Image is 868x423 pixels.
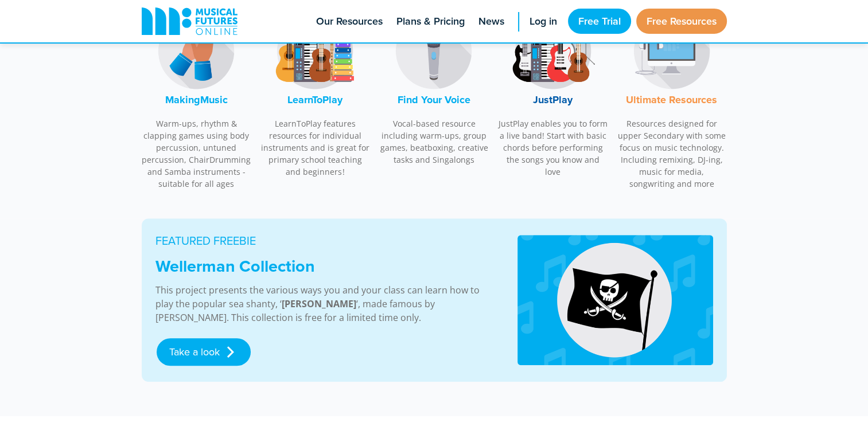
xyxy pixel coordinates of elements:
[629,8,715,94] img: Music Technology Logo
[391,8,477,94] img: Find Your Voice Logo
[142,117,252,190] p: Warm-ups, rhythm & clapping games using body percussion, untuned percussion, ChairDrumming and Sa...
[155,254,315,278] strong: Wellerman Collection
[636,9,727,34] a: Free Resources
[498,117,608,178] p: JustPlay enables you to form a live band! Start with basic chords before performing the songs you...
[617,2,727,196] a: Music Technology LogoUltimate Resources Resources designed for upper Secondary with some focus on...
[287,92,342,107] font: LearnToPlay
[260,117,371,178] p: LearnToPlay features resources for individual instruments and is great for primary school teachin...
[153,8,239,94] img: MakingMusic Logo
[498,2,608,184] a: JustPlay LogoJustPlay JustPlay enables you to form a live band! Start with basic chords before pe...
[626,92,717,107] font: Ultimate Resources
[142,2,252,196] a: MakingMusic LogoMakingMusic Warm-ups, rhythm & clapping games using body percussion, untuned perc...
[165,92,228,107] font: MakingMusic
[379,117,489,166] p: Vocal-based resource including warm-ups, group games, beatboxing, creative tasks and Singalongs
[260,2,371,184] a: LearnToPlay LogoLearnToPlay LearnToPlay features resources for individual instruments and is grea...
[155,283,490,324] p: This project presents the various ways you and your class can learn how to play the popular sea s...
[157,338,251,366] a: Take a look
[398,92,470,107] font: Find Your Voice
[316,14,383,29] span: Our Resources
[396,14,465,29] span: Plans & Pricing
[530,14,557,29] span: Log in
[533,92,573,107] font: JustPlay
[272,8,358,94] img: LearnToPlay Logo
[568,9,631,34] a: Free Trial
[379,2,489,172] a: Find Your Voice LogoFind Your Voice Vocal-based resource including warm-ups, group games, beatbox...
[282,297,356,310] strong: [PERSON_NAME]
[478,14,504,29] span: News
[617,117,727,190] p: Resources designed for upper Secondary with some focus on music technology. Including remixing, D...
[510,8,596,94] img: JustPlay Logo
[155,232,490,249] p: FEATURED FREEBIE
